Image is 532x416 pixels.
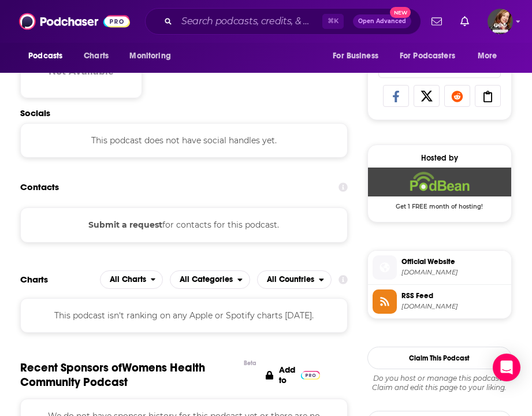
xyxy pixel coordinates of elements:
[358,18,406,24] span: Open Advanced
[373,255,507,280] a: Official Website[DOMAIN_NAME]
[390,7,411,18] span: New
[180,276,233,284] span: All Categories
[28,48,62,64] span: Podcasts
[19,10,130,32] img: Podchaser - Follow, Share and Rate Podcasts
[383,85,409,107] a: Share on Facebook
[121,45,185,67] button: open menu
[488,9,513,34] button: Show profile menu
[110,276,146,284] span: All Charts
[414,85,440,107] a: Share on X/Twitter
[368,196,511,210] span: Get 1 FREE month of hosting!
[456,12,474,31] a: Show notifications dropdown
[444,85,470,107] a: Share on Reddit
[367,374,512,383] span: Do you host or manage this podcast?
[88,218,162,231] button: Submit a request
[257,270,332,289] h2: Countries
[279,365,295,385] p: Add to
[84,48,109,64] span: Charts
[20,298,348,333] div: This podcast isn't ranking on any Apple or Spotify charts [DATE].
[76,45,116,67] a: Charts
[257,270,332,289] button: open menu
[488,9,513,34] img: User Profile
[368,153,511,163] div: Hosted by
[427,12,447,31] a: Show notifications dropdown
[392,45,472,67] button: open menu
[20,207,348,242] div: for contacts for this podcast.
[244,359,256,367] div: Beta
[301,371,320,380] img: Pro Logo
[333,48,378,64] span: For Business
[177,12,322,31] input: Search podcasts, credits, & more...
[170,270,250,289] button: open menu
[145,8,421,35] div: Search podcasts, credits, & more...
[401,268,507,277] span: womenshealthcommunity.podbean.com
[20,274,48,285] h2: Charts
[367,347,512,369] button: Claim This Podcast
[20,123,348,158] div: This podcast does not have social handles yet.
[488,9,513,34] span: Logged in as pamelastevensmedia
[475,85,501,107] a: Copy Link
[20,45,77,67] button: open menu
[373,289,507,314] a: RSS Feed[DOMAIN_NAME]
[478,48,497,64] span: More
[266,361,320,389] a: Add to
[401,302,507,311] span: feed.podbean.com
[368,168,511,215] a: Podbean Deal: Get 1 FREE month of hosting!
[20,107,348,118] h2: Socials
[322,14,344,29] span: ⌘ K
[401,257,507,267] span: Official Website
[470,45,512,67] button: open menu
[20,176,59,198] h2: Contacts
[401,291,507,301] span: RSS Feed
[267,276,314,284] span: All Countries
[368,168,511,196] img: Podbean Deal: Get 1 FREE month of hosting!
[20,361,238,389] span: Recent Sponsors of Womens Health Community Podcast
[353,14,411,28] button: Open AdvancedNew
[129,48,170,64] span: Monitoring
[325,45,393,67] button: open menu
[100,270,163,289] button: open menu
[100,270,163,289] h2: Platforms
[400,48,455,64] span: For Podcasters
[367,374,512,392] div: Claim and edit this page to your liking.
[493,354,520,381] div: Open Intercom Messenger
[170,270,250,289] h2: Categories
